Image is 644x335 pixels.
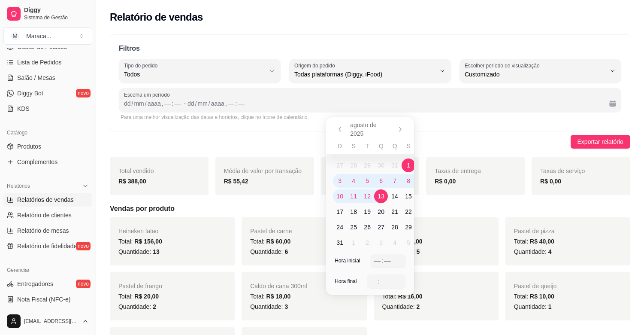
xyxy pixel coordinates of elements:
span: quinta-feira, 7 de agosto de 2025 selecionado [388,174,402,188]
span: Taxas de serviço [540,167,585,174]
span: - [184,98,186,109]
span: 3 [379,238,383,247]
button: Calendário [606,97,620,110]
span: Pastel de frango [118,283,162,289]
span: Total: [118,293,159,300]
label: Escolher período de visualização [465,62,542,69]
span: segunda-feira, 25 de agosto de 2025 [347,220,360,234]
span: 13 [378,192,384,201]
span: Hora inicial [335,257,360,264]
div: , [224,99,228,108]
span: 2 [153,303,156,310]
span: domingo, 31 de agosto de 2025 [333,236,347,250]
span: 6 [379,177,383,185]
span: Total: [514,293,554,300]
span: 14 [391,192,398,201]
span: 28 [350,161,357,170]
div: : [171,99,174,108]
button: Anterior [333,122,347,136]
span: Média de valor por transação [224,167,302,174]
span: R$ 40,00 [530,238,554,245]
div: ano, Data inicial, [147,99,162,108]
span: terça-feira, 12 de agosto de 2025 selecionado [360,189,374,203]
span: 18 [350,207,357,216]
label: Origem do pedido [294,62,338,69]
span: Relatório de clientes [17,211,72,219]
span: 1 [407,161,410,170]
span: sexta-feira, 29 de agosto de 2025 [402,220,415,234]
span: 31 [391,161,398,170]
span: 12 [364,192,371,201]
span: 4 [548,248,552,255]
span: Total: [250,238,290,245]
span: Sistema de Gestão [24,14,89,21]
span: R$ 10,00 [530,293,554,300]
span: segunda-feira, 18 de agosto de 2025 [347,205,360,219]
span: 30 [378,161,384,170]
span: Exportar relatório [577,137,623,146]
strong: R$ 0,00 [540,178,561,185]
span: 25 [350,223,357,231]
span: quinta-feira, 4 de setembro de 2025 [388,236,402,250]
span: Diggy Bot [17,89,43,97]
div: mês, Data final, [197,99,209,108]
span: terça-feira, 29 de julho de 2025 [360,158,374,172]
span: T [366,142,369,150]
span: terça-feira, 26 de agosto de 2025 [360,220,374,234]
span: Quantidade: [514,248,552,255]
span: 20 [378,207,384,216]
span: Relatório de mesas [17,226,69,235]
span: Relatórios [7,183,30,189]
span: 8 [407,177,410,185]
span: segunda-feira, 1 de setembro de 2025 [347,236,360,250]
span: Todas plataformas (Diggy, iFood) [294,70,435,79]
div: dia, Data inicial, [123,99,132,108]
span: Pastel de pizza [514,228,555,234]
span: 5 [366,177,369,185]
div: : [234,99,238,108]
span: sexta-feira, 22 de agosto de 2025 [402,205,415,219]
span: 29 [364,161,371,170]
span: Relatórios de vendas [17,195,74,204]
div: dia, Data final, [187,99,195,108]
span: domingo, 3 de agosto de 2025 selecionado [333,174,347,188]
span: Taxas de entrega [435,167,481,174]
div: / [131,99,134,108]
div: minuto, [380,277,388,286]
span: Quantidade: [118,248,160,255]
span: quarta-feira, 30 de julho de 2025 [374,158,388,172]
span: 29 [405,223,412,231]
span: Total: [382,293,423,300]
span: 13 [153,248,160,255]
span: R$ 50,00 [398,238,423,245]
div: minuto, Data final, [237,99,245,108]
div: / [194,99,198,108]
span: S [352,142,356,150]
span: 26 [364,223,371,231]
span: quarta-feira, 6 de agosto de 2025 selecionado [374,174,388,188]
span: Total: [382,238,423,245]
button: Select a team [3,27,92,45]
button: Próximo [393,122,407,136]
span: Q [379,142,384,150]
span: 27 [378,223,384,231]
span: 7 [393,177,396,185]
span: Heineken latao [118,228,158,234]
span: agosto de 2025 [350,121,390,138]
span: domingo, 10 de agosto de 2025 selecionado [333,189,347,203]
span: segunda-feira, 11 de agosto de 2025 selecionado [347,189,360,203]
span: Produtos [17,142,41,151]
span: 4 [393,238,396,247]
span: 21 [391,207,398,216]
span: terça-feira, 2 de setembro de 2025 [360,236,374,250]
strong: R$ 55,42 [224,178,248,185]
span: 11 [350,192,357,201]
span: domingo, 27 de julho de 2025 [333,158,347,172]
label: Tipo do pedido [124,62,160,69]
span: terça-feira, 5 de agosto de 2025 selecionado [360,174,374,188]
span: sexta-feira, 15 de agosto de 2025 [402,189,415,203]
div: Maraca ... [26,32,51,40]
table: agosto de 2025 [326,141,436,250]
span: 19 [364,207,371,216]
span: 5 [417,248,420,255]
